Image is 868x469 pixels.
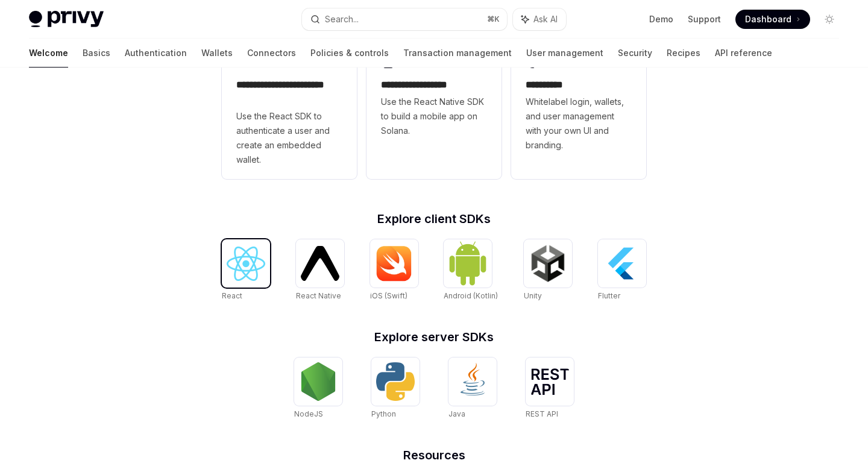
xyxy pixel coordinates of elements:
a: API reference [715,39,772,68]
span: Python [371,409,396,418]
h2: Explore server SDKs [222,331,646,343]
span: Unity [524,291,542,300]
a: NodeJSNodeJS [294,357,342,420]
span: Ask AI [533,13,558,25]
a: UnityUnity [524,239,572,302]
button: Ask AI [513,8,566,30]
img: iOS (Swift) [375,245,414,282]
a: Security [618,39,652,68]
span: REST API [526,409,558,418]
a: FlutterFlutter [598,239,646,302]
span: Flutter [598,291,620,300]
a: Wallets [201,39,233,68]
img: React [227,247,265,281]
img: React Native [301,246,339,280]
a: Basics [83,39,110,68]
h2: Resources [222,449,646,461]
img: light logo [29,11,104,28]
img: REST API [530,368,569,395]
a: PythonPython [371,357,420,420]
span: Dashboard [745,13,791,25]
img: Flutter [603,244,641,283]
h2: Explore client SDKs [222,213,646,225]
a: **** *****Whitelabel login, wallets, and user management with your own UI and branding. [511,42,646,179]
img: Java [453,362,492,401]
a: Transaction management [403,39,512,68]
a: Android (Kotlin)Android (Kotlin) [444,239,498,302]
img: Unity [529,244,567,283]
span: React [222,291,242,300]
a: Policies & controls [310,39,389,68]
button: Search...⌘K [302,8,506,30]
span: Android (Kotlin) [444,291,498,300]
span: iOS (Swift) [370,291,407,300]
a: REST APIREST API [526,357,574,420]
a: Connectors [247,39,296,68]
button: Toggle dark mode [820,10,839,29]
span: Java [448,409,465,418]
a: JavaJava [448,357,497,420]
span: Use the React Native SDK to build a mobile app on Solana. [381,95,487,138]
a: Authentication [125,39,187,68]
a: iOS (Swift)iOS (Swift) [370,239,418,302]
div: Search... [325,12,359,27]
a: Support [688,13,721,25]
img: Android (Kotlin) [448,241,487,286]
img: Python [376,362,415,401]
a: User management [526,39,603,68]
span: NodeJS [294,409,323,418]
span: Use the React SDK to authenticate a user and create an embedded wallet. [236,109,342,167]
span: ⌘ K [487,14,500,24]
span: Whitelabel login, wallets, and user management with your own UI and branding. [526,95,632,153]
a: Demo [649,13,673,25]
span: React Native [296,291,341,300]
a: React NativeReact Native [296,239,344,302]
a: Welcome [29,39,68,68]
a: Recipes [667,39,700,68]
a: ReactReact [222,239,270,302]
img: NodeJS [299,362,338,401]
a: **** **** **** ***Use the React Native SDK to build a mobile app on Solana. [366,42,502,179]
a: Dashboard [735,10,810,29]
